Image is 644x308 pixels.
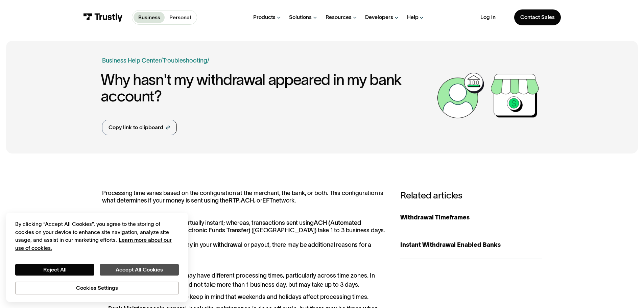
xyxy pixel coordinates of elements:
[163,57,207,64] a: Troubleshooting
[6,213,188,302] div: Cookie banner
[229,197,239,204] strong: RTP
[102,271,385,289] li: Banks may have different processing times, particularly across time zones. In general, a bank tra...
[15,220,179,252] div: By clicking “Accept All Cookies”, you agree to the storing of cookies on your device to enhance s...
[101,71,433,105] h1: Why hasn't my withdrawal appeared in my bank account?
[400,231,542,259] a: Instant Withdrawal Enabled Banks
[15,282,179,294] button: Cookies Settings
[253,14,276,21] div: Products
[207,56,209,65] div: /
[400,213,542,222] div: Withdrawal Timeframes
[102,292,385,302] li: Please keep in mind that weekends and holidays affect processing times.
[514,9,561,25] a: Contact Sales
[102,190,385,204] p: Processing time varies based on the configuration at the merchant, the bank, or both. This config...
[15,220,179,294] div: Privacy
[169,14,191,22] p: Personal
[165,12,195,23] a: Personal
[134,12,165,23] a: Business
[365,14,393,21] div: Developers
[102,56,161,65] a: Business Help Center
[289,14,312,21] div: Solutions
[102,219,361,234] strong: ACH (Automated Clearing House)
[400,190,542,200] h3: Related articles
[166,227,250,234] strong: EFT (Electronic Funds Transfer)
[400,204,542,232] a: Withdrawal Timeframes
[407,14,419,21] div: Help
[102,120,177,135] a: Copy link to clipboard
[400,240,542,250] div: Instant Withdrawal Enabled Banks
[241,197,254,204] strong: ACH
[480,14,496,21] a: Log in
[262,197,272,204] strong: EFT
[109,123,163,132] div: Copy link to clipboard
[326,14,352,21] div: Resources
[138,14,160,22] p: Business
[83,13,123,22] img: Trustly Logo
[102,219,385,256] p: are virtually instant; whereas, transactions sent using (U.S.) or ([GEOGRAPHIC_DATA]) take 1 to 3...
[161,56,163,65] div: /
[15,264,94,276] button: Reject All
[520,14,555,21] div: Contact Sales
[100,264,179,276] button: Accept All Cookies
